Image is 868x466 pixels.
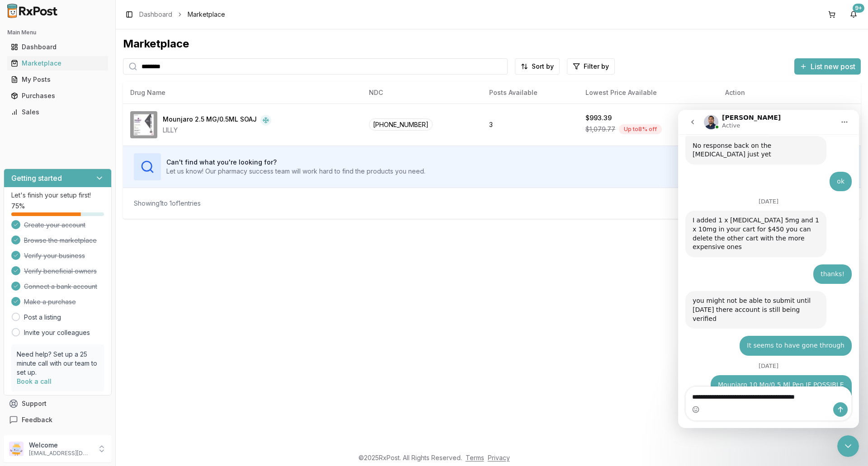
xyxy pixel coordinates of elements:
h2: Main Menu [7,29,108,36]
h3: Getting started [11,173,62,184]
a: Dashboard [7,39,108,55]
button: 9+ [846,7,861,22]
p: Welcome [29,441,92,450]
th: Posts Available [482,82,578,104]
span: 75 % [11,202,25,211]
span: [PHONE_NUMBER] [369,118,433,131]
img: RxPost Logo [4,4,61,18]
div: My Posts [11,75,104,84]
span: Sort by [532,62,554,71]
a: My Posts [7,71,108,88]
span: $1,079.77 [585,125,615,134]
div: Mounjaro 2.5 MG/0.5ML SOAJ [163,115,257,126]
button: Feedback [4,412,112,428]
span: Filter by [584,62,609,71]
a: Dashboard [139,10,172,19]
nav: breadcrumb [139,10,225,19]
td: 3 [482,104,578,146]
button: Support [4,395,112,412]
th: Drug Name [123,82,362,104]
div: Marketplace [11,59,104,68]
span: List new post [811,61,855,72]
a: Privacy [488,454,510,461]
span: Create your account [24,221,85,230]
span: Make a purchase [24,297,76,306]
div: Purchases [11,91,104,100]
span: Verify beneficial owners [24,267,97,276]
a: Post a listing [24,313,61,322]
img: Mounjaro 2.5 MG/0.5ML SOAJ [130,111,157,138]
a: Book a call [17,377,52,385]
a: Terms [466,454,484,461]
div: Showing 1 to 1 of 1 entries [134,199,201,208]
button: Dashboard [4,40,112,54]
span: Verify your business [24,251,85,260]
span: Browse the marketplace [24,236,97,245]
a: List new post [794,63,861,72]
button: My Posts [4,72,112,87]
p: Need help? Set up a 25 minute call with our team to set up. [17,350,99,377]
p: Let us know! Our pharmacy success team will work hard to find the products you need. [166,167,425,176]
button: Sales [4,105,112,119]
button: Purchases [4,89,112,103]
th: Lowest Price Available [578,82,718,104]
p: Let's finish your setup first! [11,191,104,200]
div: Up to 8 % off [619,124,662,134]
div: Marketplace [123,37,861,51]
span: Marketplace [188,10,225,19]
div: Sales [11,108,104,117]
div: Dashboard [11,42,104,52]
h3: Can't find what you're looking for? [166,158,425,167]
button: Marketplace [4,56,112,71]
th: NDC [362,82,482,104]
p: [EMAIL_ADDRESS][DOMAIN_NAME] [29,450,92,457]
iframe: Intercom live chat [678,110,859,428]
a: Invite your colleagues [24,328,90,337]
div: 9+ [853,4,864,13]
th: Action [718,82,861,104]
img: User avatar [9,442,24,456]
span: Feedback [22,415,52,424]
a: Marketplace [7,55,108,71]
button: List new post [794,58,861,75]
span: Connect a bank account [24,282,97,291]
button: Filter by [567,58,615,75]
iframe: Intercom live chat [837,435,859,457]
a: Sales [7,104,108,120]
button: Sort by [515,58,560,75]
div: LILLY [163,126,271,135]
div: $993.39 [585,113,612,122]
a: Purchases [7,88,108,104]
